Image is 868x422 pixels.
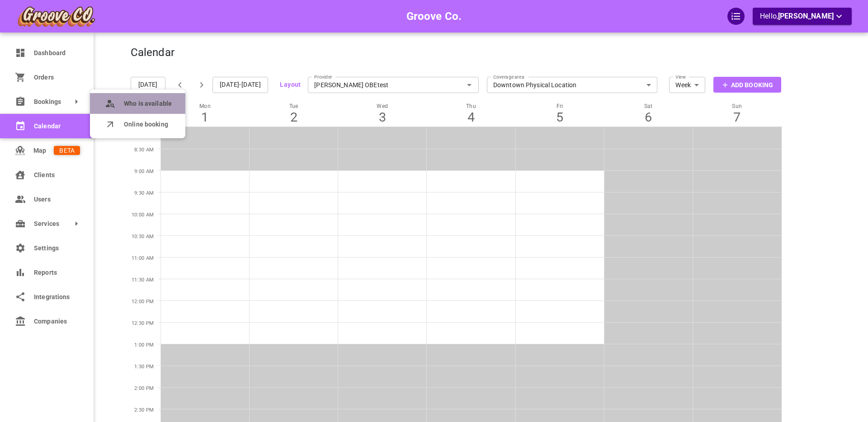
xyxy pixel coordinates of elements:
[34,170,80,180] span: Clients
[131,46,175,60] h4: Calendar
[132,255,154,261] span: 11:00 AM
[132,212,154,218] span: 10:00 AM
[727,8,745,25] div: QuickStart Guide
[134,407,154,413] span: 2:30 PM
[134,385,154,391] span: 2:00 PM
[34,122,80,131] span: Calendar
[34,292,80,302] span: Integrations
[134,364,154,370] span: 1:30 PM
[34,268,80,277] span: Reports
[33,146,54,155] span: Map
[778,12,834,20] span: [PERSON_NAME]
[493,70,524,80] label: Coverage area
[675,70,686,80] label: View
[693,109,781,125] div: 7
[753,8,852,25] button: Hello,[PERSON_NAME]
[604,103,693,109] p: Sat
[515,103,604,109] p: Fri
[713,77,781,93] button: Add Booking
[34,48,80,58] span: Dashboard
[34,317,80,326] span: Companies
[34,73,80,82] span: Orders
[338,103,427,109] p: Wed
[314,70,332,80] label: Provider
[669,80,705,89] div: Week
[250,103,338,109] p: Tue
[250,109,338,125] div: 2
[16,5,96,28] img: company-logo
[134,342,154,348] span: 1:00 PM
[90,93,185,114] div: Who is available
[34,244,80,253] span: Settings
[132,234,154,239] span: 10:30 AM
[212,77,268,93] button: [DATE]-[DATE]
[34,195,80,204] span: Users
[487,80,658,89] div: Downtown Physical Location
[134,190,154,196] span: 9:30 AM
[134,147,154,153] span: 8:30 AM
[515,109,604,125] div: 5
[161,103,250,109] p: Mon
[604,109,693,125] div: 6
[90,114,185,135] div: Online booking
[161,109,250,125] div: 1
[134,169,154,174] span: 9:00 AM
[132,277,154,283] span: 11:30 AM
[427,109,515,125] div: 4
[338,109,427,125] div: 3
[463,79,476,91] button: Open
[124,99,172,108] span: Who is available
[132,320,154,326] span: 12:30 PM
[54,146,80,155] span: BETA
[406,8,462,25] h6: Groove Co.
[131,77,165,93] button: [DATE]
[760,11,844,22] p: Hello,
[124,120,172,129] span: Online booking
[132,299,154,305] span: 12:00 PM
[731,80,773,90] p: Add Booking
[280,79,301,90] button: Layout
[693,103,781,109] p: Sun
[427,103,515,109] p: Thu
